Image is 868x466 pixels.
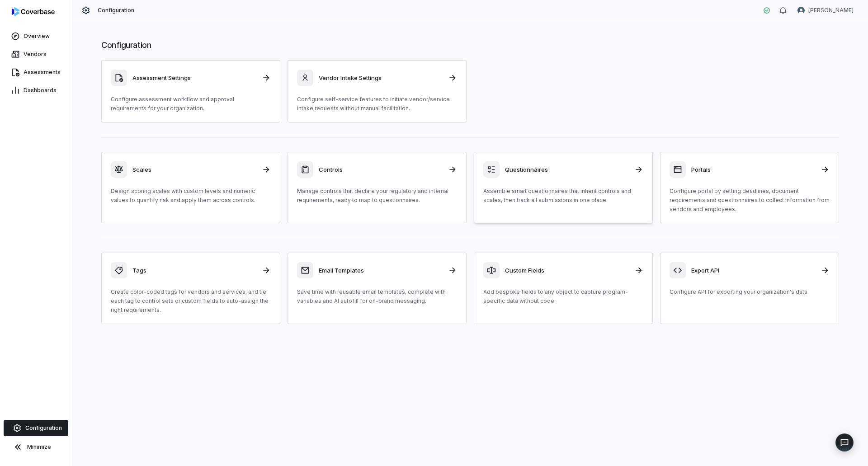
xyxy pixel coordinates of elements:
[288,152,467,223] a: ControlsManage controls that declare your regulatory and internal requirements, ready to map to q...
[505,165,629,174] h3: Questionnaires
[797,7,805,14] img: Nic Weilbacher avatar
[111,287,271,315] p: Create color-coded tags for vendors and services, and tie each tag to control sets or custom fiel...
[319,266,443,274] h3: Email Templates
[691,165,815,174] h3: Portals
[505,266,629,274] h3: Custom Fields
[111,187,271,205] p: Design scoring scales with custom levels and numeric values to quantify risk and apply them acros...
[101,152,280,223] a: ScalesDesign scoring scales with custom levels and numeric values to quantify risk and apply them...
[808,7,854,14] span: [PERSON_NAME]
[319,165,443,174] h3: Controls
[132,74,256,82] h3: Assessment Settings
[288,60,467,122] a: Vendor Intake SettingsConfigure self-service features to initiate vendor/service intake requests ...
[27,443,51,451] span: Minimize
[111,95,271,113] p: Configure assessment workflow and approval requirements for your organization.
[660,253,839,324] a: Export APIConfigure API for exporting your organization's data.
[483,187,643,205] p: Assemble smart questionnaires that inherit controls and scales, then track all submissions in one...
[101,253,280,324] a: TagsCreate color-coded tags for vendors and services, and tie each tag to control sets or custom ...
[792,4,859,17] button: Nic Weilbacher avatar[PERSON_NAME]
[24,69,61,76] span: Assessments
[12,7,55,16] img: logo-D7KZi-bG.svg
[132,165,256,174] h3: Scales
[474,253,653,324] a: Custom FieldsAdd bespoke fields to any object to capture program-specific data without code.
[24,87,57,94] span: Dashboards
[2,64,70,80] a: Assessments
[98,7,135,14] span: Configuration
[2,82,70,99] a: Dashboards
[297,187,457,205] p: Manage controls that declare your regulatory and internal requirements, ready to map to questionn...
[24,33,50,40] span: Overview
[297,95,457,113] p: Configure self-service features to initiate vendor/service intake requests without manual facilit...
[24,51,47,58] span: Vendors
[4,420,68,436] a: Configuration
[660,152,839,223] a: PortalsConfigure portal by setting deadlines, document requirements and questionnaires to collect...
[297,287,457,306] p: Save time with reusable email templates, complete with variables and AI autofill for on-brand mes...
[4,438,68,456] button: Minimize
[691,266,815,274] h3: Export API
[670,187,830,214] p: Configure portal by setting deadlines, document requirements and questionnaires to collect inform...
[132,266,256,274] h3: Tags
[288,253,467,324] a: Email TemplatesSave time with reusable email templates, complete with variables and AI autofill f...
[483,287,643,306] p: Add bespoke fields to any object to capture program-specific data without code.
[474,152,653,223] a: QuestionnairesAssemble smart questionnaires that inherit controls and scales, then track all subm...
[670,287,830,297] p: Configure API for exporting your organization's data.
[101,39,839,51] h1: Configuration
[25,424,62,432] span: Configuration
[101,60,280,122] a: Assessment SettingsConfigure assessment workflow and approval requirements for your organization.
[2,28,70,44] a: Overview
[319,74,443,82] h3: Vendor Intake Settings
[2,46,70,62] a: Vendors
